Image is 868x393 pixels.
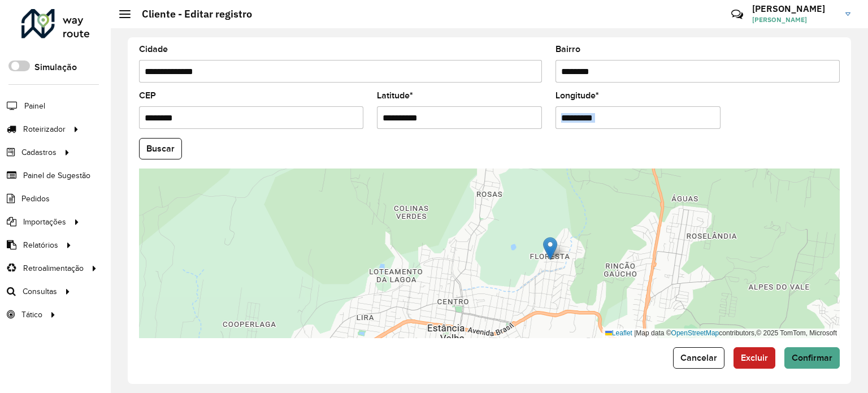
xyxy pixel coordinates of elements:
[741,353,768,362] span: Excluir
[725,2,749,27] a: Contato Rápido
[23,170,90,182] span: Painel de Sugestão
[21,146,57,158] span: Cadastros
[671,329,719,337] a: OpenStreetMap
[24,100,45,112] span: Painel
[139,138,182,159] button: Buscar
[555,42,580,56] label: Bairro
[673,347,724,369] button: Cancelar
[131,8,252,20] h2: Cliente - Editar registro
[23,286,57,297] span: Consultas
[23,239,58,251] span: Relatórios
[139,89,156,102] label: CEP
[734,347,775,369] button: Excluir
[555,89,599,102] label: Longitude
[680,353,717,362] span: Cancelar
[21,193,50,205] span: Pedidos
[139,42,168,56] label: Cidade
[543,237,557,260] img: Marker
[21,309,42,321] span: Tático
[784,347,840,369] button: Confirmar
[23,262,84,274] span: Retroalimentação
[23,123,66,135] span: Roteirizador
[634,329,636,337] span: |
[23,216,66,228] span: Importações
[752,3,837,14] h3: [PERSON_NAME]
[34,61,77,74] label: Simulação
[602,329,840,338] div: Map data © contributors,© 2025 TomTom, Microsoft
[377,89,413,102] label: Latitude
[792,353,832,362] span: Confirmar
[752,15,837,25] span: [PERSON_NAME]
[605,329,632,337] a: Leaflet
